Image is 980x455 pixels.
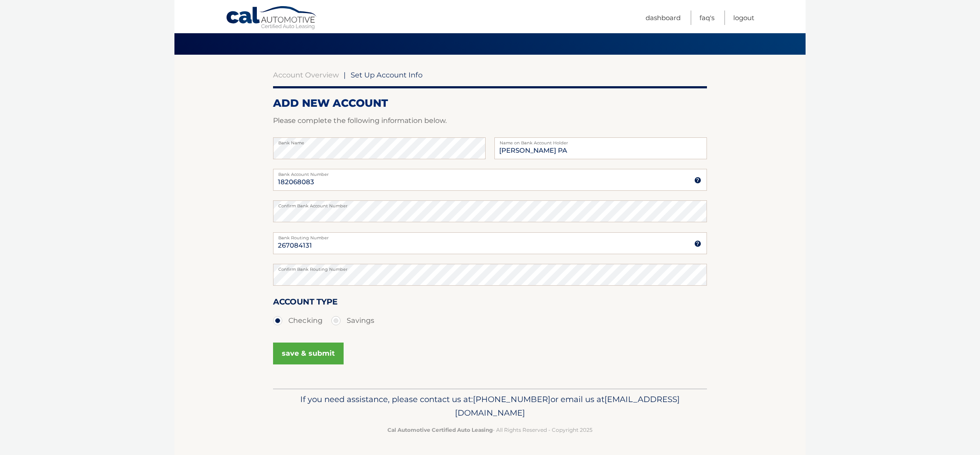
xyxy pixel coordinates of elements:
[273,169,707,176] label: Bank Account Number
[273,70,339,79] a: Account Overview
[273,137,486,144] label: Bank Name
[273,232,707,239] label: Bank Routing Number
[279,392,701,420] p: If you need assistance, please contact us at: or email us at
[273,312,323,329] label: Checking
[694,240,701,247] img: tooltip.svg
[351,70,423,79] span: Set Up Account Info
[699,10,714,25] a: FAQ's
[226,6,318,31] a: Cal Automotive
[273,232,707,254] input: Bank Routing Number
[273,295,337,311] label: Account Type
[494,137,707,159] input: Name on Account (Account Holder Name)
[646,10,681,25] a: Dashboard
[273,97,707,110] h2: ADD NEW ACCOUNT
[273,343,344,364] button: save & submit
[344,70,346,79] span: |
[273,115,707,127] p: Please complete the following information below.
[273,169,707,191] input: Bank Account Number
[331,312,374,329] label: Savings
[494,137,707,144] label: Name on Bank Account Holder
[279,425,701,434] p: - All Rights Reserved - Copyright 2025
[387,427,493,433] strong: Cal Automotive Certified Auto Leasing
[694,177,701,184] img: tooltip.svg
[733,10,754,25] a: Logout
[273,264,707,271] label: Confirm Bank Routing Number
[473,394,550,404] span: [PHONE_NUMBER]
[273,200,707,207] label: Confirm Bank Account Number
